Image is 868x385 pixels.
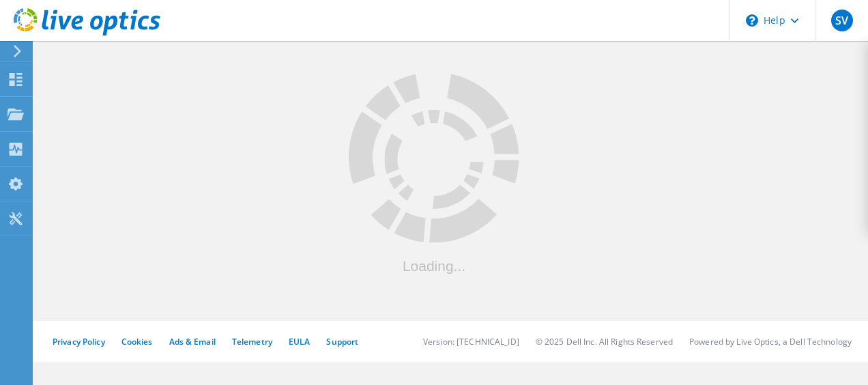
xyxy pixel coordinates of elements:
[289,336,310,347] a: EULA
[53,336,105,347] a: Privacy Policy
[349,258,519,272] div: Loading...
[746,14,758,27] svg: \n
[169,336,216,347] a: Ads & Email
[423,336,519,347] li: Version: [TECHNICAL_ID]
[326,336,358,347] a: Support
[689,336,852,347] li: Powered by Live Optics, a Dell Technology
[232,336,272,347] a: Telemetry
[536,336,673,347] li: © 2025 Dell Inc. All Rights Reserved
[835,15,848,26] span: SV
[121,336,153,347] a: Cookies
[14,29,160,38] a: Live Optics Dashboard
